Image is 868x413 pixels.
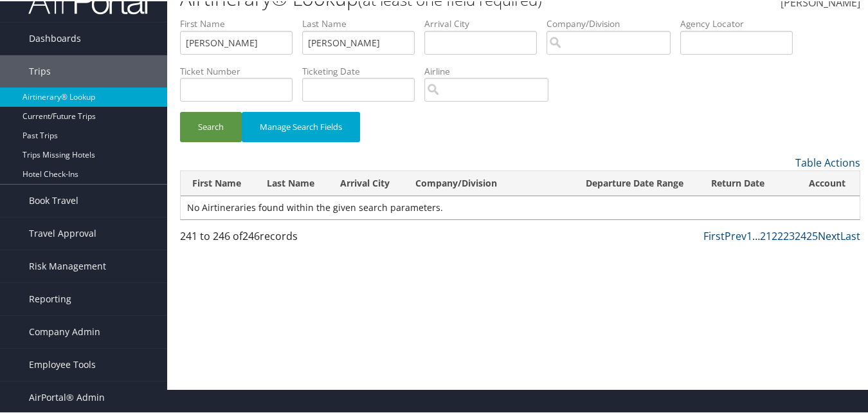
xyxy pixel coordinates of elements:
[29,380,105,412] span: AirPortal® Admin
[181,195,797,218] td: No Airtineraries found within the given search parameters.
[700,170,797,195] th: Return Date: activate to sort column ascending
[797,170,860,195] th: Account: activate to sort column ascending
[424,16,547,29] label: Arrival City
[840,228,860,242] a: Last
[29,21,81,53] span: Dashboards
[180,227,336,249] div: 241 to 246 of records
[680,16,802,29] label: Agency Locator
[242,228,260,242] span: 246
[703,228,725,242] a: First
[181,170,255,195] th: First Name: activate to sort column ascending
[329,170,404,195] th: Arrival City: activate to sort column ascending
[806,228,818,242] a: 25
[29,183,78,216] span: Book Travel
[424,64,558,77] label: Airline
[29,249,106,281] span: Risk Management
[29,54,51,86] span: Trips
[404,170,574,195] th: Company/Division
[725,228,746,242] a: Prev
[302,16,424,29] label: Last Name
[752,228,760,242] span: …
[302,64,424,77] label: Ticketing Date
[746,228,752,242] a: 1
[180,64,302,77] label: Ticket Number
[29,282,71,314] span: Reporting
[180,16,302,29] label: First Name
[795,228,806,242] a: 24
[574,170,700,195] th: Departure Date Range: activate to sort column ascending
[29,347,96,380] span: Employee Tools
[760,228,772,242] a: 21
[242,111,360,141] button: Manage Search Fields
[29,216,96,248] span: Travel Approval
[180,111,242,141] button: Search
[255,170,329,195] th: Last Name: activate to sort column ascending
[772,228,783,242] a: 22
[29,315,100,347] span: Company Admin
[547,16,680,29] label: Company/Division
[795,154,860,169] a: Table Actions
[783,228,795,242] a: 23
[818,228,840,242] a: Next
